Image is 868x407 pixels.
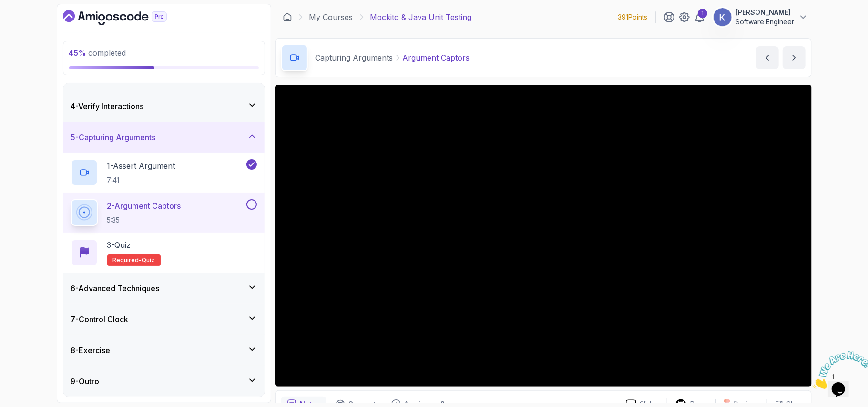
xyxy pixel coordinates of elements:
button: 7-Control Clock [63,304,265,335]
p: 1 - Assert Argument [107,160,175,172]
img: Chat attention grabber [4,4,63,41]
a: Dashboard [283,12,292,22]
button: next content [783,46,806,69]
p: [PERSON_NAME] [736,8,795,17]
span: Required- [113,256,142,264]
iframe: 2 - ArgumentCaptors [275,85,812,387]
span: 1 [4,4,8,12]
button: 4-Verify Interactions [63,91,265,122]
a: 1 [694,11,705,23]
iframe: chat widget [809,347,868,393]
button: 5-Capturing Arguments [63,122,265,153]
span: quiz [142,256,155,264]
button: previous content [756,46,779,69]
h3: 5 - Capturing Arguments [71,132,156,143]
span: 45 % [69,48,87,58]
button: 9-Outro [63,366,265,397]
p: Argument Captors [403,52,470,63]
h3: 7 - Control Clock [71,314,129,325]
h3: 9 - Outro [71,376,100,387]
button: 3-QuizRequired-quiz [71,239,257,266]
p: 2 - Argument Captors [107,200,181,212]
h3: 4 - Verify Interactions [71,101,144,112]
h3: 8 - Exercise [71,345,111,356]
button: 8-Exercise [63,335,265,366]
p: 5:35 [107,215,181,225]
button: user profile image[PERSON_NAME]Software Engineer [713,8,808,27]
button: 6-Advanced Techniques [63,273,265,304]
p: 7:41 [107,175,175,185]
p: 391 Points [618,12,648,22]
p: Mockito & Java Unit Testing [370,11,472,23]
p: 3 - Quiz [107,239,131,251]
span: completed [69,48,126,58]
div: 1 [698,9,707,18]
a: My Courses [309,11,353,23]
img: user profile image [714,8,732,26]
button: 2-Argument Captors5:35 [71,199,257,226]
a: Dashboard [63,10,189,25]
p: Software Engineer [736,17,795,27]
p: Capturing Arguments [316,52,393,63]
h3: 6 - Advanced Techniques [71,283,160,294]
button: 1-Assert Argument7:41 [71,159,257,186]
